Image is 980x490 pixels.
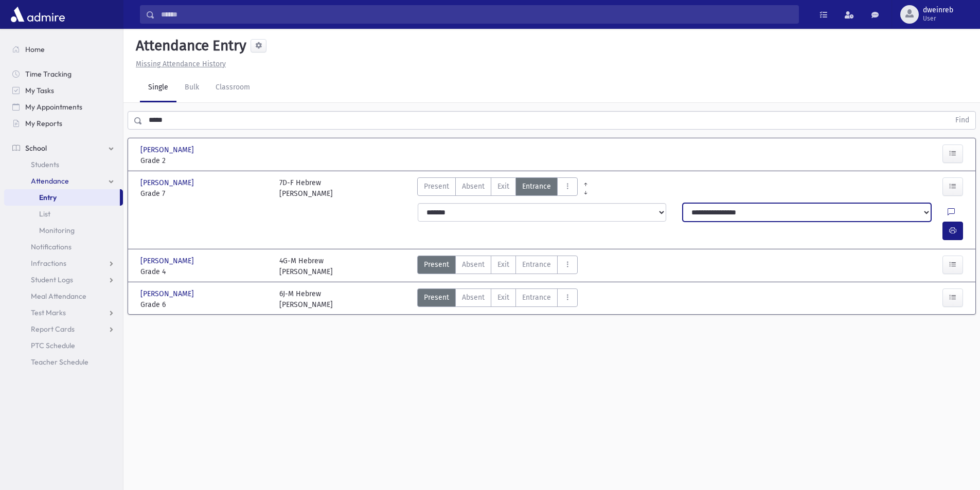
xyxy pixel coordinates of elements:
[25,69,72,79] span: Time Tracking
[462,292,485,303] span: Absent
[25,143,47,153] span: School
[25,45,45,54] span: Home
[417,288,578,310] div: AttTypes
[39,193,57,202] span: Entry
[497,181,509,192] span: Exit
[176,74,207,102] a: Bulk
[207,74,258,102] a: Classroom
[4,271,123,288] a: Student Logs
[522,292,551,303] span: Entrance
[279,256,333,277] div: 4G-M Hebrew [PERSON_NAME]
[136,60,226,68] u: Missing Attendance History
[140,299,269,310] span: Grade 6
[140,188,269,199] span: Grade 7
[4,304,123,321] a: Test Marks
[4,82,123,99] a: My Tasks
[4,354,123,370] a: Teacher Schedule
[497,259,509,270] span: Exit
[4,206,123,222] a: List
[462,181,485,192] span: Absent
[8,4,67,25] img: AdmirePro
[497,292,509,303] span: Exit
[4,288,123,304] a: Meal Attendance
[923,6,953,14] span: dweinreb
[31,160,59,169] span: Students
[140,177,196,188] span: [PERSON_NAME]
[4,239,123,255] a: Notifications
[25,86,54,95] span: My Tasks
[279,288,333,310] div: 6J-M Hebrew [PERSON_NAME]
[31,242,72,251] span: Notifications
[31,308,66,317] span: Test Marks
[132,37,246,55] h5: Attendance Entry
[39,226,75,235] span: Monitoring
[4,321,123,337] a: Report Cards
[31,292,86,301] span: Meal Attendance
[31,275,73,284] span: Student Logs
[140,144,196,155] span: [PERSON_NAME]
[31,176,69,186] span: Attendance
[4,115,123,132] a: My Reports
[4,222,123,239] a: Monitoring
[31,357,88,367] span: Teacher Schedule
[417,177,578,199] div: AttTypes
[424,181,449,192] span: Present
[522,181,551,192] span: Entrance
[424,292,449,303] span: Present
[25,119,62,128] span: My Reports
[140,74,176,102] a: Single
[31,259,66,268] span: Infractions
[522,259,551,270] span: Entrance
[424,259,449,270] span: Present
[25,102,82,112] span: My Appointments
[31,324,75,334] span: Report Cards
[4,337,123,354] a: PTC Schedule
[140,155,269,166] span: Grade 2
[4,156,123,173] a: Students
[4,140,123,156] a: School
[31,341,75,350] span: PTC Schedule
[4,189,120,206] a: Entry
[132,60,226,68] a: Missing Attendance History
[4,99,123,115] a: My Appointments
[39,209,50,219] span: List
[140,266,269,277] span: Grade 4
[4,66,123,82] a: Time Tracking
[4,255,123,271] a: Infractions
[140,288,196,299] span: [PERSON_NAME]
[140,256,196,266] span: [PERSON_NAME]
[949,112,975,129] button: Find
[462,259,485,270] span: Absent
[923,14,953,23] span: User
[155,5,798,24] input: Search
[279,177,333,199] div: 7D-F Hebrew [PERSON_NAME]
[4,41,123,58] a: Home
[4,173,123,189] a: Attendance
[417,256,578,277] div: AttTypes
